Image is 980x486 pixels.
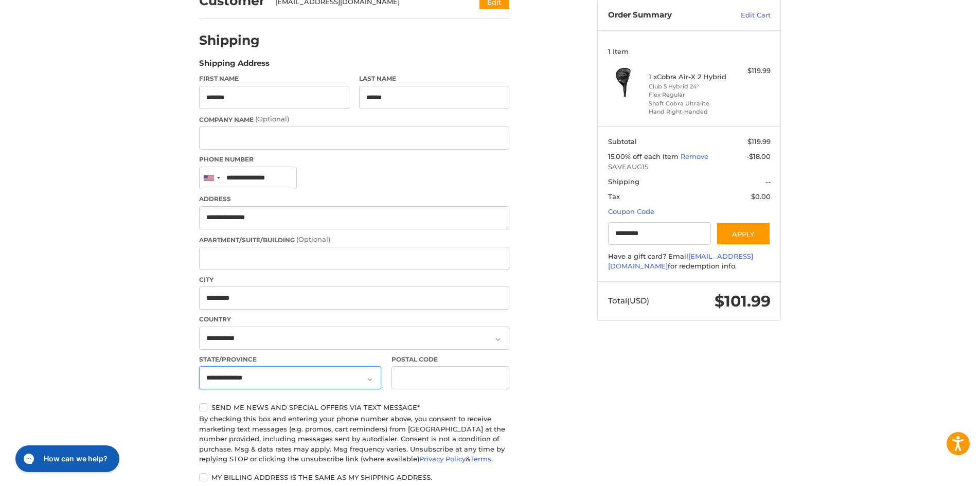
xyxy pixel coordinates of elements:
h4: 1 x Cobra Air-X 2 Hybrid [649,73,727,81]
small: (Optional) [296,235,330,243]
small: (Optional) [255,115,289,123]
a: Edit Cart [719,10,771,21]
span: Shipping [608,177,639,186]
span: $0.00 [751,192,771,201]
span: $119.99 [747,137,771,146]
span: Subtotal [608,137,637,146]
li: Shaft Cobra Ultralite [649,99,727,108]
span: 15.00% off each item [608,152,681,160]
label: Send me news and special offers via text message* [199,403,509,411]
input: Gift Certificate or Coupon Code [608,222,711,245]
label: Last Name [359,74,509,83]
li: Flex Regular [649,91,727,99]
li: Hand Right-Handed [649,107,727,116]
label: Apartment/Suite/Building [199,235,509,245]
span: $101.99 [715,292,771,311]
span: -- [765,177,771,186]
a: Remove [681,152,708,160]
label: Phone Number [199,155,509,164]
span: SAVEAUG15 [608,162,771,172]
label: City [199,275,509,284]
label: State/Province [199,355,381,364]
div: United States: +1 [200,167,223,189]
h2: Shipping [199,32,260,48]
div: By checking this box and entering your phone number above, you consent to receive marketing text ... [199,414,509,464]
a: Terms [470,455,491,463]
label: Country [199,315,509,324]
label: Company Name [199,114,509,124]
iframe: Gorgias live chat messenger [10,442,122,476]
iframe: Google Customer Reviews [895,458,980,486]
li: Club 5 Hybrid 24° [649,82,727,91]
legend: Shipping Address [199,58,270,74]
span: Tax [608,192,620,201]
label: My billing address is the same as my shipping address. [199,473,509,481]
a: Privacy Policy [419,455,466,463]
button: Apply [716,222,771,245]
h3: 1 Item [608,47,771,56]
a: Coupon Code [608,207,654,215]
span: Total (USD) [608,296,649,305]
span: -$18.00 [746,152,771,160]
div: Have a gift card? Email for redemption info. [608,251,771,272]
label: Address [199,194,509,204]
label: Postal Code [391,355,510,364]
div: $119.99 [730,66,771,76]
label: First Name [199,74,349,83]
h3: Order Summary [608,10,719,21]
